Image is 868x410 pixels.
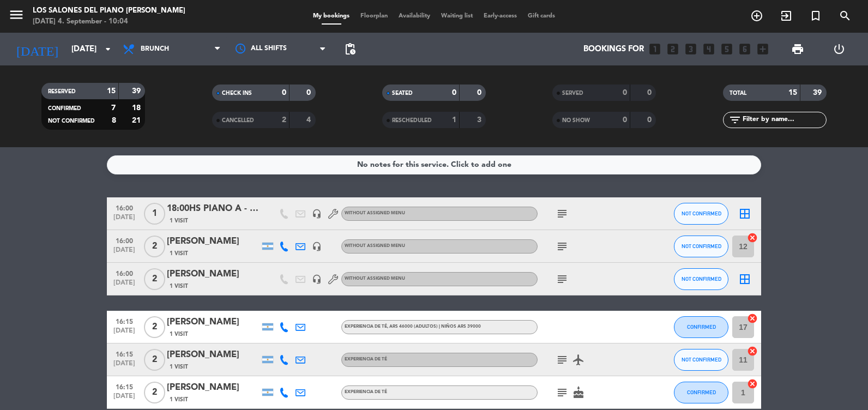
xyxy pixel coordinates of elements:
[33,16,185,27] div: [DATE] 4. September - 10:04
[477,89,484,97] strong: 0
[111,246,138,259] span: [DATE]
[478,13,522,19] span: Early-access
[167,267,260,281] div: [PERSON_NAME]
[132,87,143,95] strong: 39
[674,236,728,257] button: NOT CONFIRMED
[572,386,585,399] i: cake
[144,349,165,371] span: 2
[393,13,436,19] span: Availability
[556,386,569,399] i: subject
[111,201,138,214] span: 16:00
[809,9,822,22] i: turned_in_not
[556,207,569,220] i: subject
[813,89,824,97] strong: 39
[738,273,751,286] i: border_all
[791,43,804,56] span: print
[747,313,758,324] i: cancel
[756,42,770,56] i: add_box
[112,117,116,124] strong: 8
[48,106,81,111] span: CONFIRMED
[170,363,188,371] span: 1 Visit
[170,395,188,404] span: 1 Visit
[648,42,662,56] i: looks_one
[144,236,165,257] span: 2
[111,393,138,405] span: [DATE]
[387,324,481,329] span: , ARS 46000 (Adultos) | Niños ARS 39000
[167,315,260,329] div: [PERSON_NAME]
[8,7,25,23] i: menu
[702,42,716,56] i: looks_4
[33,5,185,16] div: Los Salones del Piano [PERSON_NAME]
[111,347,138,360] span: 16:15
[222,91,252,96] span: CHECK INS
[312,274,322,284] i: headset_mic
[282,116,286,124] strong: 2
[682,276,721,282] span: NOT CONFIRMED
[111,279,138,292] span: [DATE]
[818,33,860,65] div: LOG OUT
[111,234,138,246] span: 16:00
[170,282,188,291] span: 1 Visit
[345,324,481,329] span: EXPERIENCIA DE TÉ
[167,348,260,362] div: [PERSON_NAME]
[345,276,405,281] span: Without assigned menu
[392,91,413,96] span: SEATED
[170,330,188,339] span: 1 Visit
[720,42,734,56] i: looks_5
[647,116,654,124] strong: 0
[742,114,826,126] input: Filter by name...
[144,316,165,338] span: 2
[747,346,758,357] i: cancel
[728,113,742,126] i: filter_list
[132,104,143,112] strong: 18
[682,243,721,249] span: NOT CONFIRMED
[101,43,114,56] i: arrow_drop_down
[306,116,313,124] strong: 4
[345,244,405,248] span: Without assigned menu
[738,207,751,220] i: border_all
[738,42,752,56] i: looks_6
[562,91,583,96] span: SERVED
[345,390,387,394] span: EXPERIENCIA DE TÉ
[282,89,286,97] strong: 0
[345,211,405,215] span: Without assigned menu
[132,117,143,124] strong: 21
[666,42,680,56] i: looks_two
[674,316,728,338] button: CONFIRMED
[222,118,254,123] span: CANCELLED
[312,242,322,251] i: headset_mic
[750,9,763,22] i: add_circle_outline
[111,360,138,372] span: [DATE]
[674,349,728,371] button: NOT CONFIRMED
[111,104,116,112] strong: 7
[8,7,25,27] button: menu
[583,45,644,54] span: Bookings for
[312,209,322,219] i: headset_mic
[357,159,511,171] div: No notes for this service. Click to add one
[674,268,728,290] button: NOT CONFIRMED
[436,13,478,19] span: Waiting list
[306,89,313,97] strong: 0
[682,210,721,216] span: NOT CONFIRMED
[684,42,698,56] i: looks_3
[111,380,138,393] span: 16:15
[833,43,846,56] i: power_settings_new
[170,216,188,225] span: 1 Visit
[48,89,76,94] span: RESERVED
[477,116,484,124] strong: 3
[522,13,560,19] span: Gift cards
[682,357,721,363] span: NOT CONFIRMED
[623,116,627,124] strong: 0
[111,315,138,327] span: 16:15
[345,357,387,361] span: EXPERIENCIA DE TÉ
[392,118,432,123] span: RESCHEDULED
[111,267,138,279] span: 16:00
[167,381,260,395] div: [PERSON_NAME]
[674,203,728,225] button: NOT CONFIRMED
[144,268,165,290] span: 2
[623,89,627,97] strong: 0
[747,378,758,389] i: cancel
[144,382,165,403] span: 2
[48,118,95,124] span: NOT CONFIRMED
[556,240,569,253] i: subject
